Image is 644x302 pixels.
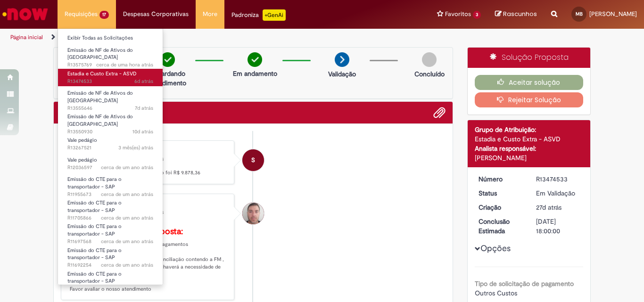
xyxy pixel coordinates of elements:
span: R13474533 [67,78,153,85]
span: 3 mês(es) atrás [118,144,153,151]
a: Aberto R11692253 : Emissão do CTE para o transportador - SAP [58,269,163,289]
span: Rascunhos [503,9,537,18]
button: Rejeitar Solução [475,92,584,107]
b: Tipo de solicitação de pagamento [475,279,574,288]
span: Estadia e Custo Extra - ASVD [67,70,137,77]
time: 02/07/2024 06:10:40 [101,238,153,245]
span: Outros Custos [475,289,517,297]
span: R11692254 [67,261,153,269]
span: cerca de um ano atrás [101,191,153,198]
p: Aguardando atendimento [145,69,190,88]
span: R12036597 [67,164,153,171]
span: Emissão do CTE para o transportador - SAP [67,270,122,285]
span: S [251,149,255,171]
p: Validação [328,69,356,79]
span: Emissão do CTE para o transportador - SAP [67,199,122,214]
span: cerca de um ano atrás [101,261,153,269]
a: Aberto R13267521 : Vale pedágio [58,135,163,153]
span: [PERSON_NAME] [589,10,637,18]
a: Aberto R11955673 : Emissão do CTE para o transportador - SAP [58,174,163,195]
dt: Conclusão Estimada [471,217,529,236]
img: check-circle-green.png [248,52,262,67]
a: Rascunhos [495,10,537,19]
a: Aberto R13555646 : Emissão de NF de Ativos do ASVD [58,88,163,108]
div: R13474533 [536,174,580,184]
time: 29/06/2024 22:39:09 [101,261,153,269]
p: Em andamento [233,69,277,78]
span: R11955673 [67,191,153,198]
a: Aberto R12036597 : Vale pedágio [58,155,163,172]
span: Vale pedágio [67,156,97,163]
dt: Status [471,188,529,198]
time: 04/07/2024 03:32:39 [101,214,153,221]
div: Grupo de Atribuição: [475,125,584,134]
span: R11705866 [67,214,153,222]
span: Emissão de NF de Ativos do [GEOGRAPHIC_DATA] [67,113,133,128]
p: +GenAi [263,9,286,21]
span: More [203,9,217,19]
time: 03/09/2024 16:10:57 [101,191,153,198]
time: 09/07/2025 11:06:17 [118,144,153,151]
span: 3 [473,11,481,19]
span: Favoritos [445,9,471,19]
dt: Número [471,174,529,184]
a: Aberto R13550930 : Emissão de NF de Ativos do ASVD [58,112,163,132]
a: Exibir Todas as Solicitações [58,33,163,43]
span: R13555646 [67,105,153,112]
span: Emissão do CTE para o transportador - SAP [67,247,122,261]
span: R11697568 [67,238,153,245]
a: Aberto R13575769 : Emissão de NF de Ativos do ASVD [58,45,163,65]
img: ServiceNow [1,5,50,24]
span: Emissão de NF de Ativos do [GEOGRAPHIC_DATA] [67,90,133,104]
span: cerca de um ano atrás [101,164,153,171]
div: 02/09/2025 19:22:39 [536,203,580,212]
time: 22/09/2025 14:49:01 [135,105,153,112]
span: cerca de uma hora atrás [96,61,153,68]
div: Solução Proposta [468,48,591,68]
ul: Requisições [58,28,163,285]
img: img-circle-grey.png [422,52,437,67]
span: MB [576,11,583,17]
a: Página inicial [10,33,43,41]
span: cerca de um ano atrás [101,238,153,245]
span: 10d atrás [132,128,153,135]
ul: Trilhas de página [7,29,422,46]
a: Aberto R11697568 : Emissão do CTE para o transportador - SAP [58,221,163,242]
time: 19/09/2025 14:22:02 [132,128,153,135]
p: Concluído [414,69,445,79]
div: Estadia e Custo Extra - ASVD [475,134,584,144]
span: 17 [99,11,109,19]
span: R13550930 [67,128,153,136]
span: Emissão do CTE para o transportador - SAP [67,223,122,237]
div: [PERSON_NAME] [475,153,584,163]
img: check-circle-green.png [160,52,175,67]
button: Adicionar anexos [433,106,446,119]
span: Requisições [65,9,98,19]
div: Analista responsável: [475,144,584,153]
span: R13267521 [67,144,153,152]
time: 02/09/2025 19:22:39 [536,203,561,212]
span: 7d atrás [135,105,153,112]
a: Aberto R13474533 : Estadia e Custo Extra - ASVD [58,69,163,86]
span: R13575769 [67,61,153,69]
a: Aberto R11705866 : Emissão do CTE para o transportador - SAP [58,198,163,218]
time: 20/09/2024 08:39:36 [101,164,153,171]
img: arrow-next.png [335,52,349,67]
time: 23/09/2025 12:19:37 [134,78,153,85]
div: Em Validação [536,188,580,198]
span: Despesas Corporativas [123,9,189,19]
span: Vale pedágio [67,137,97,144]
span: 6d atrás [134,78,153,85]
div: Padroniza [231,9,286,21]
div: System [242,149,264,171]
div: Luiz Carlos Barsotti Filho [242,203,264,224]
dt: Criação [471,203,529,212]
span: 27d atrás [536,203,561,212]
button: Aceitar solução [475,75,584,90]
a: Aberto R11692254 : Emissão do CTE para o transportador - SAP [58,245,163,266]
span: cerca de um ano atrás [101,214,153,221]
span: Emissão do CTE para o transportador - SAP [67,176,122,190]
div: [DATE] 18:00:00 [536,217,580,236]
span: Emissão de NF de Ativos do [GEOGRAPHIC_DATA] [67,47,133,61]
